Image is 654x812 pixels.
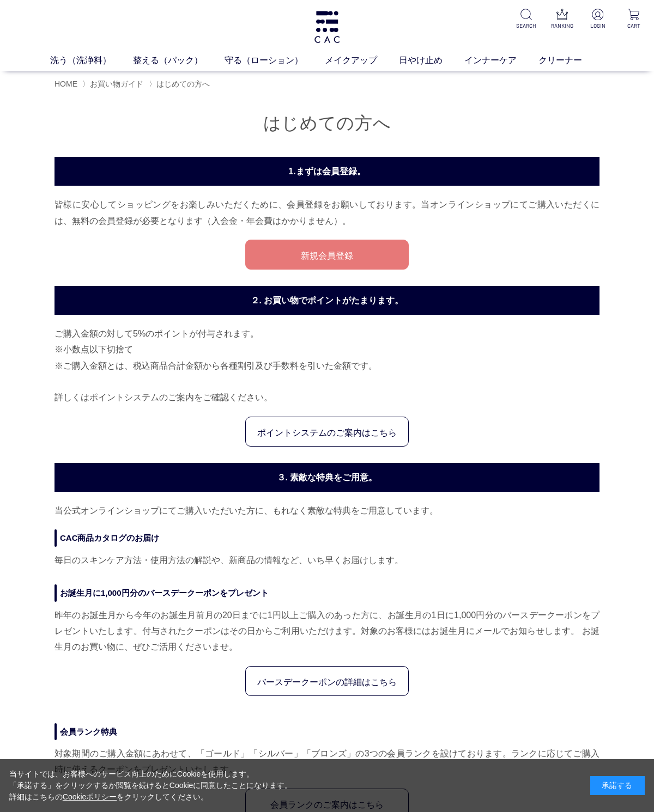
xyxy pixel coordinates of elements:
a: お買い物ガイド [90,80,143,88]
div: 承諾する [590,776,645,795]
a: ポイントシステムのご案内はこちら [245,417,409,447]
dt: 会員ランク特典 [55,723,599,740]
p: 皆様に安心してショッピングをお楽しみいただくために、会員登録をお願いしております。当オンラインショップにてご購入いただくには、無料の会員登録が必要となります（入会金・年会費はかかりません）。 [55,197,599,229]
li: 〉 [82,79,146,89]
a: Cookieポリシー [63,792,117,801]
a: 洗う（洗浄料） [50,54,133,67]
a: 守る（ローション） [225,54,325,67]
h3: ３. 素敵な特典をご用意。 [55,463,599,492]
p: 当公式オンラインショップにてご購入いただいた方に、もれなく素敵な特典をご用意しています。 [55,503,599,518]
a: HOME [55,80,77,88]
p: 対象期間のご購入金額にあわせて、「ゴールド」「シルバー」「ブロンズ」の3つの会員ランクを設けております。ランクに応じてご購入時に使えるクーポンをプレゼントいたします。 [55,746,599,778]
a: SEARCH [514,9,537,30]
h3: 1.まずは会員登録。 [55,157,599,186]
p: SEARCH [514,22,537,30]
a: LOGIN [586,9,609,30]
a: バースデークーポンの詳細はこちら [245,666,409,696]
dd: 毎日のスキンケア方法・使用方法の解説や、新商品の情報など、いち早くお届けします。 [55,552,599,568]
a: CART [622,9,645,30]
p: ご購入金額の対して5%のポイントが付与されます。 ※小数点以下切捨て ※ご購入金額とは、税込商品合計金額から各種割引及び手数料を引いた金額です。 詳しくはポイントシステムのご案内をご確認ください。 [55,326,599,406]
a: RANKING [550,9,573,30]
img: logo [313,11,341,43]
a: 整える（パック） [133,54,225,67]
p: RANKING [550,22,573,30]
span: はじめての方へ [156,80,210,88]
a: クリーナー [538,54,604,67]
li: 〉 [149,79,213,89]
a: インナーケア [464,54,538,67]
div: 当サイトでは、お客様へのサービス向上のためにCookieを使用します。 「承諾する」をクリックするか閲覧を続けるとCookieに同意したことになります。 詳細はこちらの をクリックしてください。 [9,768,293,803]
dt: CAC商品カタログのお届け [55,529,599,546]
dt: お誕生月に1,000円分のバースデークーポンをプレゼント [55,584,599,601]
a: 新規会員登録 [245,240,409,270]
p: 昨年のお誕生月から今年のお誕生月前月の20日までに1円以上ご購入のあった方に、お誕生月の1日に1,000円分のバースデークーポンをプレゼントいたします。付与されたクーポンはその日からご利用いただ... [55,607,599,655]
a: メイクアップ [325,54,399,67]
p: LOGIN [586,22,609,30]
a: 日やけ止め [399,54,464,67]
p: CART [622,22,645,30]
h1: はじめての方へ [55,112,599,135]
h3: ２. お買い物でポイントがたまります。 [55,286,599,315]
